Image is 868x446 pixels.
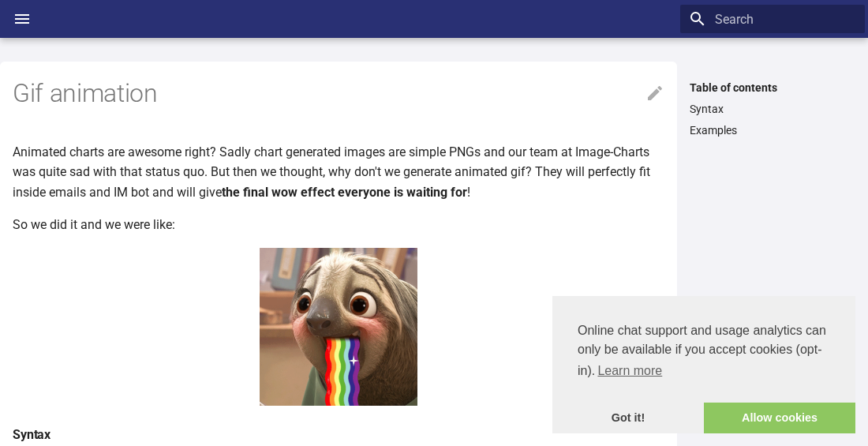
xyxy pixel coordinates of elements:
p: Animated charts are awesome right? Sadly chart generated images are simple PNGs and our team at I... [13,142,664,203]
a: dismiss cookie message [552,403,704,434]
a: learn more about cookies [595,359,664,383]
label: Table of contents [680,81,865,95]
h1: Gif animation [13,77,664,111]
div: cookieconsent [552,296,855,433]
strong: the final wow effect everyone is waiting for [222,185,467,200]
a: Examples [690,123,855,137]
h4: Syntax [13,425,664,445]
a: allow cookies [704,403,855,434]
img: woot [260,248,417,406]
span: Online chat support and usage analytics can only be available if you accept cookies (opt-in). [578,321,830,383]
input: Search [680,5,865,33]
p: So we did it and we were like: [13,215,664,235]
nav: Table of contents [680,81,865,137]
a: Syntax [690,102,855,116]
